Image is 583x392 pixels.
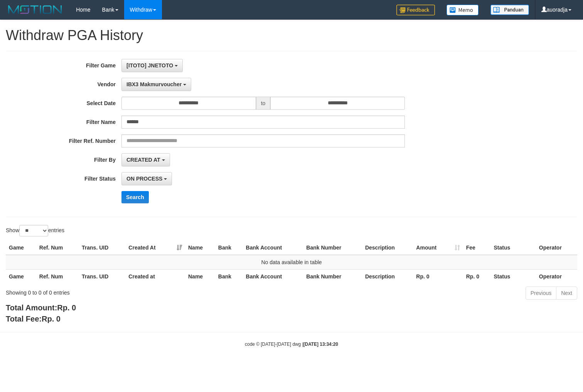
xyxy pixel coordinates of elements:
[536,269,577,283] th: Operator
[362,269,413,283] th: Description
[396,5,435,15] img: Feedback.jpg
[303,269,362,283] th: Bank Number
[245,342,338,347] small: code © [DATE]-[DATE] dwg |
[42,315,61,323] span: Rp. 0
[121,59,183,72] button: [ITOTO] JNETOTO
[79,241,125,255] th: Trans. UID
[215,269,243,283] th: Bank
[256,97,271,110] span: to
[126,81,182,87] span: IBX3 Makmurvoucher
[185,241,215,255] th: Name
[490,5,529,15] img: panduan.png
[447,5,479,15] img: Button%20Memo.svg
[556,286,577,300] a: Next
[6,241,36,255] th: Game
[57,303,76,312] span: Rp. 0
[6,225,64,236] label: Show entries
[536,241,577,255] th: Operator
[490,269,536,283] th: Status
[243,241,303,255] th: Bank Account
[303,342,338,347] strong: [DATE] 13:34:20
[6,255,577,270] td: No data available in table
[121,153,170,166] button: CREATED AT
[6,28,577,43] h1: Withdraw PGA History
[6,286,237,297] div: Showing 0 to 0 of 0 entries
[413,241,463,255] th: Amount: activate to sort column ascending
[6,303,76,312] b: Total Amount:
[303,241,362,255] th: Bank Number
[362,241,413,255] th: Description
[6,315,61,323] b: Total Fee:
[126,62,173,69] span: [ITOTO] JNETOTO
[36,241,79,255] th: Ref. Num
[6,269,36,283] th: Game
[185,269,215,283] th: Name
[121,172,172,185] button: ON PROCESS
[526,286,556,300] a: Previous
[6,4,64,15] img: MOTION_logo.png
[125,269,185,283] th: Created at
[243,269,303,283] th: Bank Account
[126,176,162,182] span: ON PROCESS
[463,269,491,283] th: Rp. 0
[463,241,491,255] th: Fee
[36,269,79,283] th: Ref. Num
[121,191,149,203] button: Search
[19,225,48,236] select: Showentries
[79,269,125,283] th: Trans. UID
[121,78,191,91] button: IBX3 Makmurvoucher
[125,241,185,255] th: Created At: activate to sort column ascending
[215,241,243,255] th: Bank
[413,269,463,283] th: Rp. 0
[490,241,536,255] th: Status
[126,157,160,163] span: CREATED AT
